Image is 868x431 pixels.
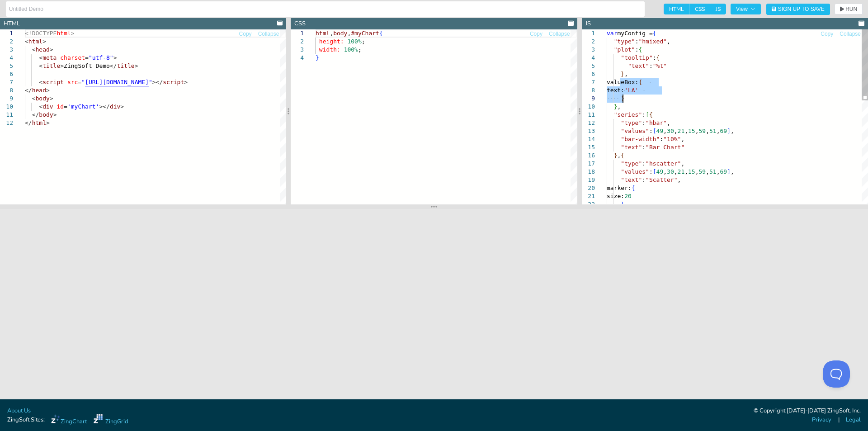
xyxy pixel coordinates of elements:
span: 100% [348,38,362,45]
span: } [621,71,624,77]
div: CSS [294,19,306,28]
span: { [638,46,642,53]
span: ] [727,168,731,175]
span: , [674,128,677,134]
span: </ [25,119,32,126]
span: > [71,30,75,37]
span: , [674,168,677,175]
span: "tooltip" [621,54,652,61]
span: } [613,103,617,110]
span: > [184,79,188,85]
span: } [621,95,624,102]
div: © Copyright [DATE]-[DATE] ZingSoft, Inc. [754,407,861,416]
span: "type" [621,119,642,126]
div: 21 [582,192,595,200]
span: 30 [667,168,674,175]
span: : [649,168,653,175]
span: ; [362,38,365,45]
span: , [617,103,621,110]
button: Copy [239,30,252,38]
span: html [32,119,46,126]
div: 4 [582,54,595,62]
span: "text" [628,62,649,69]
span: "plot" [613,46,635,53]
span: } [613,152,617,159]
span: , [663,168,667,175]
span: 100% [344,46,358,53]
span: "values" [621,168,649,175]
span: : [642,176,646,183]
span: ] [727,128,731,134]
span: , [716,128,720,134]
span: , [731,168,734,175]
span: id [57,103,64,110]
span: width: [319,46,340,53]
span: : [649,128,653,134]
span: 15 [688,128,695,134]
span: , [681,160,684,167]
span: "text" [621,176,642,183]
div: checkbox-group [664,4,726,14]
div: 17 [582,160,595,168]
a: About Us [7,407,31,415]
span: > [135,62,138,69]
span: , [617,152,621,159]
div: 20 [582,184,595,192]
iframe: Toggle Customer Support [823,360,850,388]
a: ZingChart [51,414,87,426]
a: Privacy [812,416,831,424]
span: meta [42,54,57,61]
span: , [684,168,688,175]
span: "type" [621,160,642,167]
span: , [663,128,667,134]
div: 15 [582,143,595,152]
span: </ [25,87,32,94]
span: src [67,79,78,85]
span: < [39,103,42,110]
span: "hmixed" [638,38,667,45]
span: " [81,79,85,85]
span: 15 [688,168,695,175]
div: 3 [291,46,304,54]
span: div [110,103,120,110]
span: { [638,79,642,85]
button: RUN [835,4,863,14]
span: > [53,111,57,118]
div: 18 [582,168,595,176]
span: Copy [821,31,833,37]
span: var [607,30,617,37]
span: : [642,144,646,151]
span: head [32,87,46,94]
span: height: [319,38,344,45]
span: > [60,62,64,69]
span: ; [358,46,362,53]
div: 13 [582,127,595,135]
span: } [316,54,319,61]
input: Untitled Demo [9,2,642,16]
span: < [39,54,42,61]
span: script [42,79,64,85]
button: Sign Up to Save [766,4,830,15]
span: "hbar" [646,119,667,126]
span: > [113,54,117,61]
span: > [42,38,46,45]
span: Collapse [549,31,570,37]
span: : [642,119,646,126]
span: "type" [613,38,635,45]
span: , [731,128,734,134]
span: { [621,152,624,159]
div: 1 [582,29,595,38]
span: > [46,119,50,126]
span: | [838,416,840,424]
span: , [695,128,698,134]
span: , [706,128,709,134]
span: > [46,87,50,94]
span: RUN [845,6,857,12]
span: marker: [607,185,632,191]
button: Copy [820,30,834,38]
span: 21 [677,168,684,175]
div: 1 [291,29,304,38]
div: 12 [582,119,595,127]
div: HTML [4,19,20,28]
span: html [28,38,42,45]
